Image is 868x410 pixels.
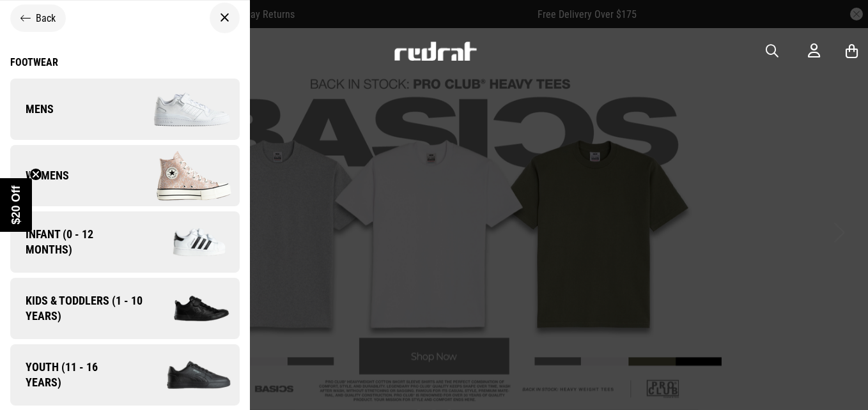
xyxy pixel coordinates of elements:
span: Kids & Toddlers (1 - 10 years) [10,293,149,324]
img: Company [134,213,240,271]
a: Mens Company [10,79,240,140]
span: $20 Off [10,185,22,224]
a: Footwear [10,56,240,68]
img: Company [130,345,240,406]
img: Company [125,144,239,208]
button: Close teaser [29,168,42,181]
a: Kids & Toddlers (1 - 10 years) Company [10,278,240,339]
img: Company [125,77,239,141]
span: Mens [10,102,54,117]
a: Womens Company [10,145,240,206]
img: Company [149,283,240,333]
span: Womens [10,168,69,183]
a: Youth (11 - 16 years) Company [10,344,240,406]
img: Redrat logo [393,42,477,61]
span: Youth (11 - 16 years) [10,360,130,390]
span: Back [36,12,56,24]
a: Infant (0 - 12 months) Company [10,211,240,273]
span: Infant (0 - 12 months) [10,227,134,257]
